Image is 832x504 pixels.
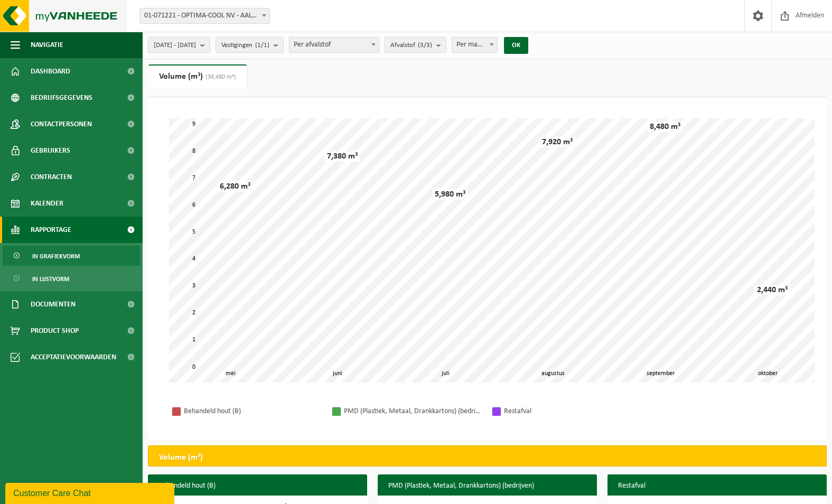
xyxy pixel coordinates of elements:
h3: Restafval [607,474,827,498]
button: OK [504,37,528,54]
span: Navigatie [31,32,63,58]
span: In lijstvorm [32,269,69,289]
h3: PMD (Plastiek, Metaal, Drankkartons) (bedrijven) [378,474,597,498]
span: Per afvalstof [289,37,379,53]
button: Afvalstof(3/3) [385,37,446,53]
span: Kalender [31,190,63,217]
count: (3/3) [418,42,432,49]
span: In grafiekvorm [32,246,80,266]
h2: Volume (m³) [148,446,213,469]
span: Dashboard [31,58,70,85]
div: PMD (Plastiek, Metaal, Drankkartons) (bedrijven) [344,405,481,418]
button: Vestigingen(1/1) [216,37,284,53]
div: 7,380 m³ [324,151,360,162]
span: Per maand [452,38,497,52]
div: 7,920 m³ [539,137,575,147]
span: Contactpersonen [31,111,92,137]
button: [DATE] - [DATE] [148,37,210,53]
div: 6,280 m³ [217,181,253,192]
span: Rapportage [31,217,71,243]
span: Acceptatievoorwaarden [31,344,116,370]
a: In lijstvorm [3,268,140,288]
a: In grafiekvorm [3,246,140,266]
span: Contracten [31,164,72,190]
span: Product Shop [31,318,79,344]
span: 01-071221 - OPTIMA-COOL NV - AALTER [140,8,269,23]
span: Documenten [31,291,76,318]
span: Gebruikers [31,137,70,164]
count: (1/1) [255,42,269,49]
span: 01-071221 - OPTIMA-COOL NV - AALTER [139,8,270,24]
div: 8,480 m³ [647,122,683,132]
span: [DATE] - [DATE] [154,38,196,53]
div: 5,980 m³ [432,189,468,200]
span: Afvalstof [390,38,432,53]
span: (38,480 m³) [203,74,236,80]
span: Bedrijfsgegevens [31,85,92,111]
span: Vestigingen [221,38,269,53]
h3: Behandeld hout (B) [148,474,367,498]
div: 2,440 m³ [754,285,790,295]
div: Behandeld hout (B) [184,405,321,418]
div: Restafval [504,405,641,418]
span: Per maand [452,37,498,53]
span: Per afvalstof [289,38,379,52]
iframe: chat widget [5,481,176,504]
a: Volume (m³) [148,64,247,89]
